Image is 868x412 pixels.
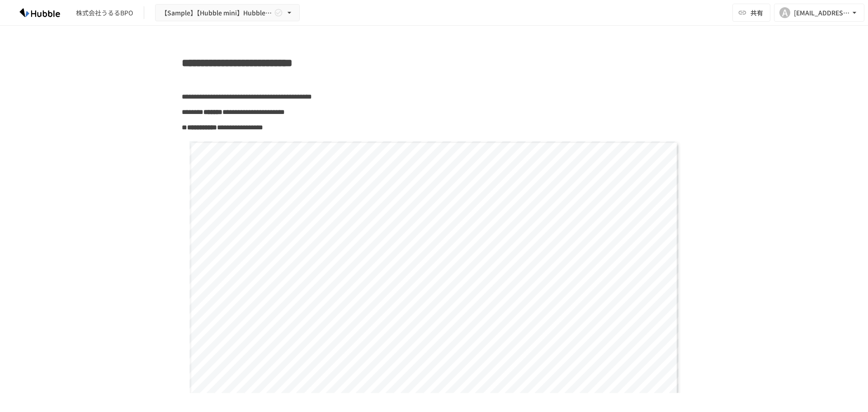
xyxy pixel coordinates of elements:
[732,4,770,22] button: 共有
[750,8,763,18] span: 共有
[11,5,69,20] img: HzDRNkGCf7KYO4GfwKnzITak6oVsp5RHeZBEM1dQFiQ
[76,8,133,18] div: 株式会社うるるBPO
[155,4,300,22] button: 【Sample】【Hubble mini】Hubble×企業名 オンボーディングプロジェクト
[794,7,850,19] div: [EMAIL_ADDRESS][DOMAIN_NAME]
[774,4,864,22] button: A[EMAIL_ADDRESS][DOMAIN_NAME]
[161,7,272,19] span: 【Sample】【Hubble mini】Hubble×企業名 オンボーディングプロジェクト
[779,7,790,18] div: A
